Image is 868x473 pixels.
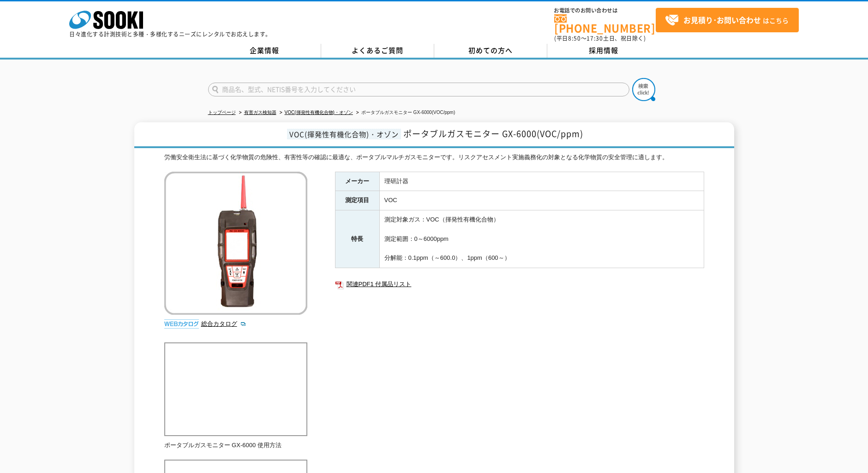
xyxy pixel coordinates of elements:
[632,78,655,101] img: btn_search.png
[656,8,799,32] a: お見積り･お問い合わせはこちら
[208,44,321,58] a: 企業情報
[554,8,656,13] span: お電話でのお問い合わせは
[208,110,236,115] a: トップページ
[201,320,246,327] a: 総合カタログ
[434,44,547,58] a: 初めての方へ
[244,110,276,115] a: 有害ガス検知器
[554,34,646,42] span: (平日 ～ 土日、祝日除く)
[379,210,704,268] td: 測定対象ガス：VOC（揮発性有機化合物） 測定範囲：0～6000ppm 分解能：0.1ppm（～600.0）、1ppm（600～）
[164,319,199,329] img: webカタログ
[285,110,353,115] a: VOC(揮発性有機化合物)・オゾン
[587,34,603,42] span: 17:30
[547,44,660,58] a: 採用情報
[665,13,789,27] span: はこちら
[403,127,583,140] span: ポータブルガスモニター GX-6000(VOC/ppm)
[164,172,307,315] img: ポータブルガスモニター GX-6000(VOC/ppm)
[335,191,379,210] th: 測定項目
[321,44,434,58] a: よくあるご質問
[554,14,656,33] a: [PHONE_NUMBER]
[335,172,379,191] th: メーカー
[335,278,704,290] a: 関連PDF1 付属品リスト
[683,14,761,25] strong: お見積り･お問い合わせ
[335,210,379,268] th: 特長
[208,83,629,96] input: 商品名、型式、NETIS番号を入力してください
[468,45,513,55] span: 初めての方へ
[164,441,307,450] p: ポータブルガスモニター GX-6000 使用方法
[69,31,271,37] p: 日々進化する計測技術と多種・多様化するニーズにレンタルでお応えします。
[379,172,704,191] td: 理研計器
[164,153,704,162] div: 労働安全衛生法に基づく化学物質の危険性、有害性等の確認に最適な、ポータブルマルチガスモニターです。リスクアセスメント実施義務化の対象となる化学物質の安全管理に適します。
[354,108,455,118] li: ポータブルガスモニター GX-6000(VOC/ppm)
[379,191,704,210] td: VOC
[287,129,401,139] span: VOC(揮発性有機化合物)・オゾン
[568,34,581,42] span: 8:50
